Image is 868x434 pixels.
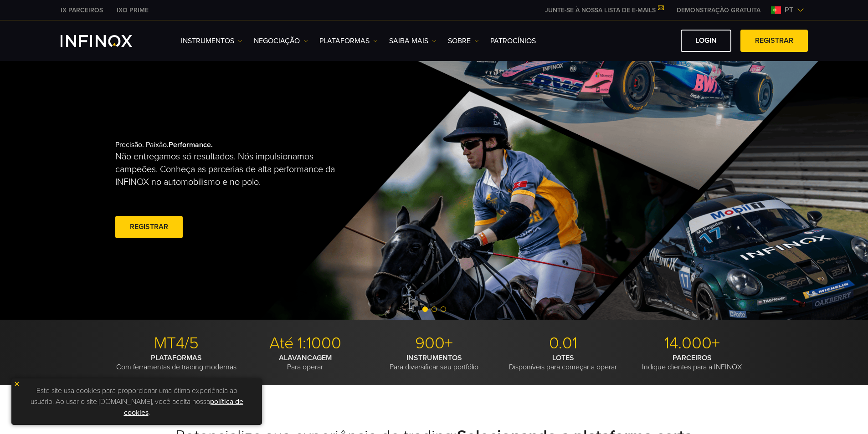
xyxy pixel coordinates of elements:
a: Saiba mais [389,36,437,46]
a: Registrar [740,30,808,52]
span: Go to slide 2 [431,306,437,312]
span: Go to slide 1 [422,306,428,312]
span: pt [781,5,797,15]
p: Para diversificar seu portfólio [373,353,495,372]
p: 14.000+ [631,333,753,353]
a: Patrocínios [490,36,536,46]
a: PLATAFORMAS [319,36,378,46]
strong: Performance. [169,140,213,149]
strong: ALAVANCAGEM [279,353,332,363]
strong: INSTRUMENTOS [406,353,462,363]
img: yellow close icon [14,381,20,387]
p: Disponíveis para começar a operar [502,353,624,372]
strong: LOTES [552,353,574,363]
span: Go to slide 3 [441,306,446,312]
p: Até 1:1000 [244,333,366,353]
a: Login [681,30,731,52]
a: JUNTE-SE À NOSSA LISTA DE E-MAILS [538,6,670,14]
p: Para operar [244,353,366,372]
a: Instrumentos [181,36,242,46]
strong: PARCEIROS [673,353,712,363]
p: 0.01 [502,333,624,353]
a: INFINOX [110,5,155,15]
div: Precisão. Paixão. [115,126,402,255]
a: Registrar [115,216,183,238]
p: Não entregamos só resultados. Nós impulsionamos campeões. Conheça as parcerias de alta performanc... [115,150,345,189]
p: Indique clientes para a INFINOX [631,353,753,372]
a: INFINOX [54,5,110,15]
p: Este site usa cookies para proporcionar uma ótima experiência ao usuário. Ao usar o site [DOMAIN_... [16,383,257,420]
p: 900+ [373,333,495,353]
a: NEGOCIAÇÃO [254,36,308,46]
a: INFINOX Logo [61,35,154,47]
a: SOBRE [448,36,479,46]
p: MT4/5 [115,333,237,353]
strong: PLATAFORMAS [151,353,202,363]
p: Com ferramentas de trading modernas [115,353,237,372]
a: INFINOX MENU [670,5,767,15]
